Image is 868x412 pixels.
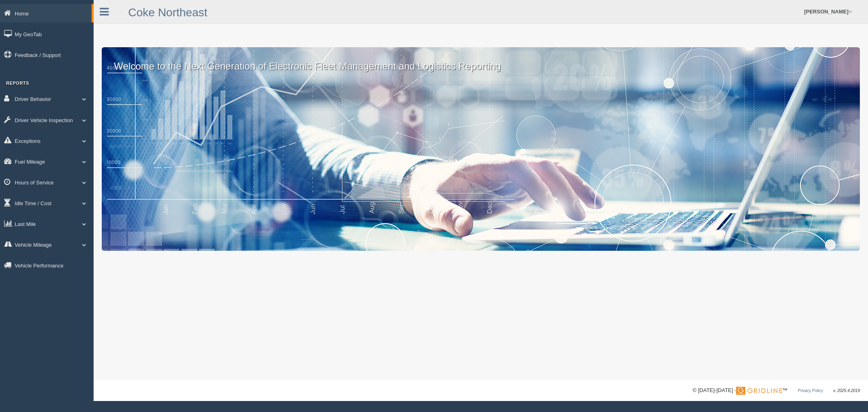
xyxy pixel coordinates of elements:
[736,387,782,395] img: Gridline
[833,388,860,393] span: v. 2025.4.2019
[693,386,860,395] div: © [DATE]-[DATE] - ™
[102,47,860,73] p: Welcome to the Next Generation of Electronic Fleet Management and Logistics Reporting
[798,388,823,393] a: Privacy Policy
[128,6,208,19] a: Coke Northeast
